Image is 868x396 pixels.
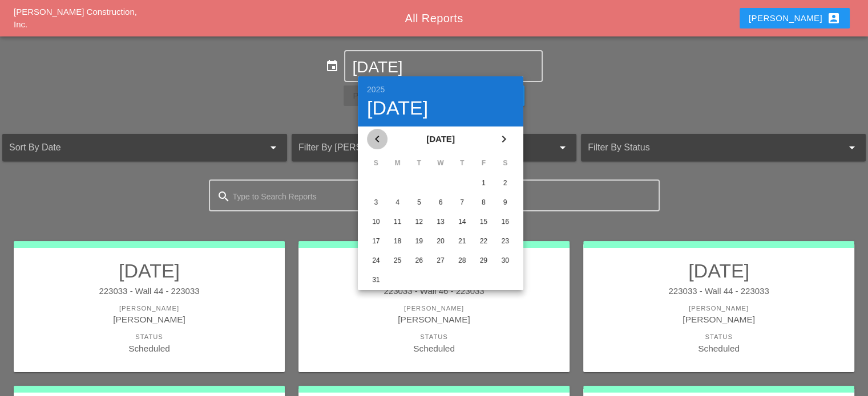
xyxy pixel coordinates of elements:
button: [PERSON_NAME] [740,8,850,28]
div: Scheduled [595,342,843,355]
div: [PERSON_NAME] [595,304,843,313]
div: [PERSON_NAME] [595,313,843,326]
div: Scheduled [25,342,273,355]
i: account_box [827,11,841,25]
button: 6 [431,193,450,211]
button: 30 [496,251,514,270]
button: 17 [367,232,385,250]
button: 23 [496,232,514,250]
div: [PERSON_NAME] [310,304,558,313]
div: [PERSON_NAME] [749,11,841,25]
th: W [430,153,451,173]
div: 223033 - Wall 44 - 223033 [595,285,843,298]
button: 18 [389,232,407,250]
button: 2 [496,174,514,192]
a: [DATE]223033 - Wall 46 - 223033[PERSON_NAME][PERSON_NAME]StatusScheduled [310,259,558,355]
button: 7 [453,193,471,211]
button: 24 [367,251,385,270]
button: 15 [474,213,492,231]
button: 10 [367,213,385,231]
th: F [474,153,494,173]
i: arrow_drop_down [845,141,859,154]
div: 9 [496,193,514,211]
h2: [DATE] [310,259,558,282]
div: Status [25,332,273,342]
button: 28 [453,251,471,270]
span: All Reports [405,12,463,25]
div: 2025 [367,85,514,93]
button: 4 [389,193,407,211]
i: arrow_drop_down [556,141,570,154]
i: event [325,59,339,73]
div: [DATE] [367,98,514,117]
th: M [387,153,408,173]
a: [PERSON_NAME] Construction, Inc. [14,7,137,30]
div: 223033 - Wall 46 - 223033 [310,285,558,298]
i: search [217,190,231,203]
a: [DATE]223033 - Wall 44 - 223033[PERSON_NAME][PERSON_NAME]StatusScheduled [595,259,843,355]
input: Select Date [352,58,534,76]
div: 223033 - Wall 44 - 223033 [25,285,273,298]
div: Status [310,332,558,342]
button: 31 [367,271,385,289]
i: arrow_drop_down [267,141,280,154]
button: 22 [474,232,492,250]
button: 5 [410,193,428,211]
button: 21 [453,232,471,250]
i: chevron_right [497,132,511,146]
th: T [452,153,473,173]
i: chevron_left [370,132,384,146]
th: T [409,153,429,173]
button: 8 [474,193,492,211]
button: 26 [410,251,428,270]
button: 3 [367,193,385,211]
button: 14 [453,213,471,231]
button: 19 [410,232,428,250]
button: 25 [389,251,407,270]
button: 16 [496,213,514,231]
h2: [DATE] [25,259,273,282]
button: 13 [431,213,450,231]
button: 11 [389,213,407,231]
div: Scheduled [310,342,558,355]
div: [PERSON_NAME] [25,313,273,326]
input: Type to Search Reports [233,187,636,206]
button: 12 [410,213,428,231]
div: [PERSON_NAME] [25,304,273,313]
div: [PERSON_NAME] [310,313,558,326]
button: [DATE] [422,129,459,150]
button: 1 [474,174,492,192]
button: 29 [474,251,492,270]
th: S [366,153,386,173]
th: S [495,153,515,173]
button: 27 [431,251,450,270]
